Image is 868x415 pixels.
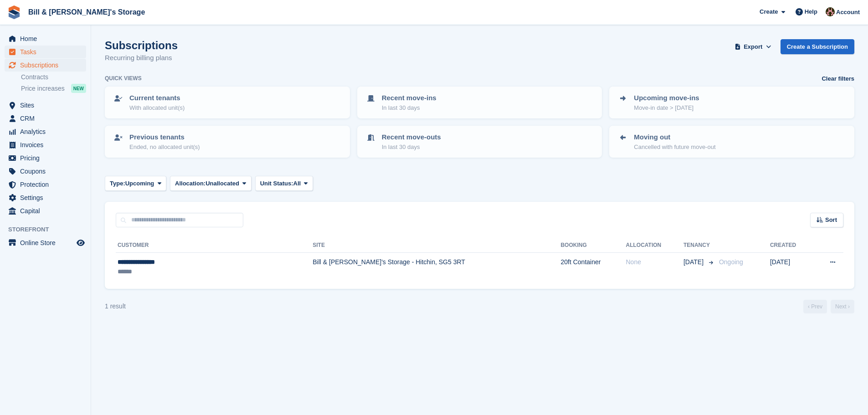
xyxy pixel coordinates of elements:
[826,7,835,16] img: Jack Bottesch
[7,5,21,19] img: stora-icon-8386f47178a22dfd0bd8f6a31ec36ba5ce8667c1dd55bd0f319d3a0aa187defe.svg
[560,253,626,282] td: 20ft Container
[293,179,301,188] span: All
[260,179,293,188] span: Unit Status:
[20,99,75,112] span: Sites
[5,191,86,204] a: menu
[770,238,812,253] th: Created
[25,5,149,20] a: Bill & [PERSON_NAME]'s Storage
[110,179,125,188] span: Type:
[116,238,313,253] th: Customer
[21,73,86,82] a: Contracts
[5,99,86,112] a: menu
[125,179,154,188] span: Upcoming
[610,127,853,157] a: Moving out Cancelled with future move-out
[719,258,743,266] span: Ongoing
[760,7,778,16] span: Create
[20,152,75,164] span: Pricing
[626,257,683,267] div: None
[20,32,75,45] span: Home
[20,125,75,138] span: Analytics
[822,74,854,83] a: Clear filters
[105,39,178,51] h1: Subscriptions
[75,237,86,248] a: Preview store
[683,257,705,267] span: [DATE]
[20,205,75,217] span: Capital
[803,300,827,313] a: Previous
[5,152,86,164] a: menu
[255,176,313,191] button: Unit Status: All
[170,176,252,191] button: Allocation: Unallocated
[382,93,437,103] p: Recent move-ins
[5,205,86,217] a: menu
[626,238,683,253] th: Allocation
[770,253,812,282] td: [DATE]
[382,103,437,113] p: In last 30 days
[20,236,75,249] span: Online Store
[836,8,860,17] span: Account
[20,59,75,72] span: Subscriptions
[5,32,86,45] a: menu
[683,238,715,253] th: Tenancy
[205,179,239,188] span: Unallocated
[5,178,86,191] a: menu
[5,46,86,58] a: menu
[21,84,65,93] span: Price increases
[634,143,715,152] p: Cancelled with future move-out
[129,143,200,152] p: Ended, no allocated unit(s)
[733,39,773,54] button: Export
[610,87,853,118] a: Upcoming move-ins Move-in date > [DATE]
[20,112,75,125] span: CRM
[5,125,86,138] a: menu
[5,59,86,72] a: menu
[20,138,75,151] span: Invoices
[106,87,349,118] a: Current tenants With allocated unit(s)
[382,143,441,152] p: In last 30 days
[20,178,75,191] span: Protection
[5,138,86,151] a: menu
[106,127,349,157] a: Previous tenants Ended, no allocated unit(s)
[382,132,441,143] p: Recent move-outs
[781,39,854,54] a: Create a Subscription
[560,238,626,253] th: Booking
[825,215,837,225] span: Sort
[129,132,200,143] p: Previous tenants
[801,300,856,313] nav: Page
[831,300,854,313] a: Next
[805,7,817,16] span: Help
[71,84,86,93] div: NEW
[105,53,178,63] p: Recurring billing plans
[313,253,560,282] td: Bill & [PERSON_NAME]'s Storage - Hitchin, SG5 3RT
[634,103,699,113] p: Move-in date > [DATE]
[105,74,142,82] h6: Quick views
[8,225,91,234] span: Storefront
[358,127,601,157] a: Recent move-outs In last 30 days
[129,93,185,103] p: Current tenants
[105,302,126,311] div: 1 result
[358,87,601,118] a: Recent move-ins In last 30 days
[313,238,560,253] th: Site
[105,176,166,191] button: Type: Upcoming
[5,236,86,249] a: menu
[744,42,762,51] span: Export
[129,103,185,113] p: With allocated unit(s)
[634,93,699,103] p: Upcoming move-ins
[20,165,75,178] span: Coupons
[634,132,715,143] p: Moving out
[5,165,86,178] a: menu
[21,83,86,93] a: Price increases NEW
[20,46,75,58] span: Tasks
[20,191,75,204] span: Settings
[5,112,86,125] a: menu
[175,179,205,188] span: Allocation:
